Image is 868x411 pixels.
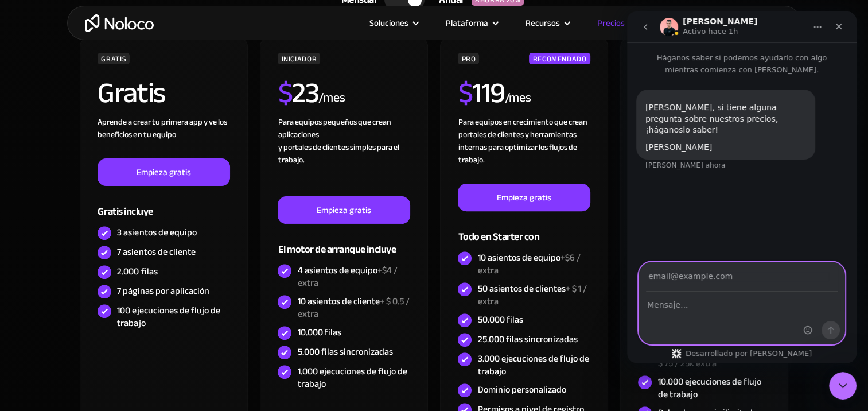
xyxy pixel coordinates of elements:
[458,116,590,184] div: Para equipos en crecimiento que crean portales de clientes y herramientas internas para optimizar...
[98,53,130,64] div: GRATIS
[369,15,408,30] div: Soluciones
[278,196,410,224] a: Empieza gratis
[458,53,479,64] div: PRO
[477,249,580,279] span: +$6 / extra
[526,15,560,30] div: Recursos
[472,66,505,120] font: 119
[297,293,409,323] span: + $ 0.5 / extra
[511,15,583,30] div: Recursos
[297,264,410,289] div: 4 asientos de equipo
[477,383,566,396] div: Dominio personalizado
[278,66,292,120] span: $
[117,265,157,278] div: 2.000 filas
[85,14,154,32] a: hogar
[504,89,531,107] div: /mes
[297,326,341,339] div: 10.000 filas
[297,262,397,292] span: +$4 / extra
[117,246,195,258] div: 7 asientos de cliente
[297,346,392,358] div: 5.000 filas sincronizadas
[477,282,590,308] div: 50 asientos de clientes
[297,295,410,320] div: 10 asientos de cliente
[458,184,590,211] a: Empieza gratis
[458,66,472,120] span: $
[477,333,577,346] div: 25.000 filas sincronizadas
[278,53,320,64] div: INICIADOR
[458,211,590,249] div: Todo en Starter con
[318,89,345,107] div: /mes
[98,158,229,186] a: Empieza gratis
[292,66,318,120] font: 23
[431,15,511,30] div: Plataforma
[477,280,586,310] span: + $ 1 / extra
[477,313,523,326] div: 50.000 filas
[657,375,770,401] div: 10.000 ejecuciones de flujo de trabajo
[355,15,431,30] div: Soluciones
[117,304,229,329] div: 100 ejecuciones de flujo de trabajo
[657,344,770,370] div: 100,000 filas sincronizadas
[297,365,410,390] div: 1.000 ejecuciones de flujo de trabajo
[278,224,410,261] div: El motor de arranque incluye
[98,79,165,107] h2: Gratis
[117,285,209,297] div: 7 páginas por aplicación
[583,15,639,30] a: Precios
[98,116,229,158] div: Aprende a crear tu primera app y ve los beneficios en tu equipo
[529,53,590,64] div: RECOMENDADO
[477,352,590,378] div: 3.000 ejecuciones de flujo de trabajo
[627,11,857,363] iframe: Intercom live chat
[446,15,488,30] div: Plataforma
[98,186,229,223] div: Gratis incluye
[278,116,410,196] div: Para equipos pequeños que crean aplicaciones y portales de clientes simples para el trabajo. ‍
[477,251,590,277] div: 10 asientos de equipo
[829,372,857,400] iframe: Intercom live chat
[117,226,196,239] div: 3 asientos de equipo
